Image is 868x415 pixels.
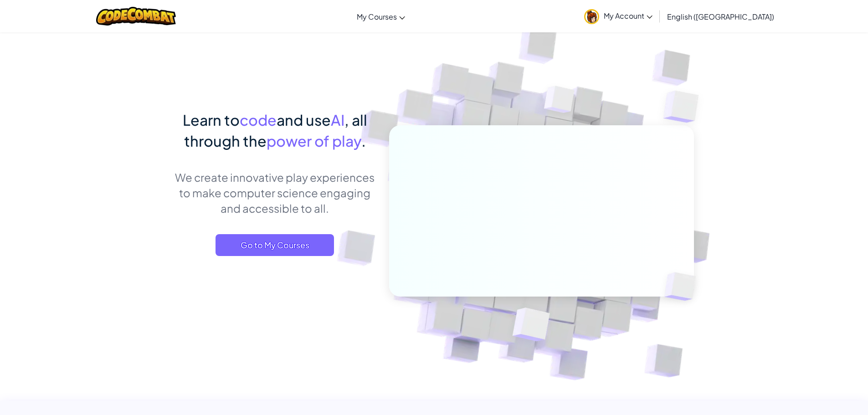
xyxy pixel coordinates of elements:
span: code [240,111,277,129]
img: avatar [584,9,599,24]
a: My Courses [352,4,410,29]
span: power of play [267,132,361,150]
span: Learn to [183,111,240,129]
img: CodeCombat logo [96,7,176,26]
a: My Account [580,2,657,31]
span: . [361,132,366,150]
img: Overlap cubes [645,68,724,145]
p: We create innovative play experiences to make computer science engaging and accessible to all. [175,169,375,216]
img: Overlap cubes [649,253,717,320]
img: Overlap cubes [527,68,592,136]
span: My Account [604,11,652,20]
a: English ([GEOGRAPHIC_DATA]) [663,4,779,29]
span: English ([GEOGRAPHIC_DATA]) [667,12,774,21]
span: My Courses [357,12,397,21]
span: and use [277,111,331,129]
span: AI [331,111,344,129]
img: Overlap cubes [490,288,571,364]
a: Go to My Courses [216,234,334,256]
